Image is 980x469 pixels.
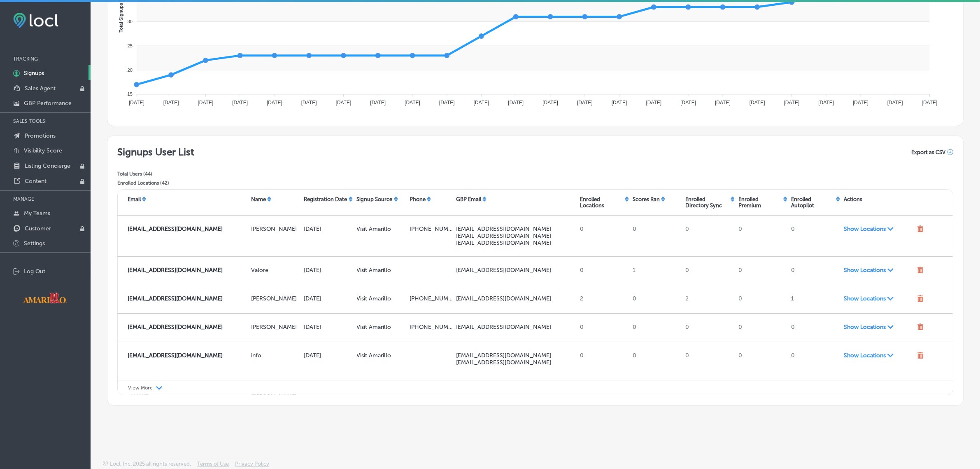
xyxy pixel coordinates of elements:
[251,324,300,331] p: Angela Workman
[682,320,735,335] div: 0
[735,222,788,250] div: 0
[750,100,765,106] tspan: [DATE]
[629,222,682,250] div: 0
[715,100,731,106] tspan: [DATE]
[119,3,123,33] text: Total Signups
[357,196,393,202] p: Signup Source
[128,19,133,24] tspan: 30
[117,171,194,177] p: Total Users ( 44 )
[16,286,74,310] img: Visit Amarillo
[629,320,682,335] div: 0
[410,324,453,331] p: [PHONE_NUMBER]
[304,267,354,274] p: [DATE]
[25,132,56,139] p: Promotions
[232,100,248,106] tspan: [DATE]
[128,267,248,274] p: valoreamarillo@gmail.com
[784,100,800,106] tspan: [DATE]
[129,100,144,106] tspan: [DATE]
[163,100,179,106] tspan: [DATE]
[128,91,133,96] tspan: 15
[682,263,735,278] div: 0
[580,196,624,209] p: Enrolled Locations
[456,324,576,331] p: angelakbullard@gmail.com
[128,267,223,274] strong: [EMAIL_ADDRESS][DOMAIN_NAME]
[336,100,351,106] tspan: [DATE]
[682,349,735,369] div: 0
[508,100,524,106] tspan: [DATE]
[788,320,840,335] div: 0
[304,295,354,302] p: [DATE]
[577,222,629,250] div: 0
[685,196,729,209] p: Enrolled Directory Sync
[577,320,629,335] div: 0
[633,196,660,202] p: Scores Ran
[788,292,840,307] div: 1
[844,267,913,274] span: Show Locations
[128,385,153,391] p: View More
[887,100,903,106] tspan: [DATE]
[24,240,45,247] p: Settings
[788,349,840,369] div: 0
[735,263,788,278] div: 0
[198,100,214,106] tspan: [DATE]
[410,196,426,202] p: Phone
[818,100,834,106] tspan: [DATE]
[405,100,420,106] tspan: [DATE]
[357,352,406,359] p: Visit Amarillo
[357,324,406,331] p: Visit Amarillo
[682,222,735,250] div: 0
[110,461,191,467] p: Locl, Inc. 2025 all rights reserved.
[128,43,133,48] tspan: 25
[128,225,248,232] p: blancamschaffer@gmail.com
[128,68,133,73] tspan: 20
[917,295,924,303] span: Remove user from your referral organization.
[117,146,194,158] h2: Signups User List
[735,320,788,335] div: 0
[612,100,627,106] tspan: [DATE]
[844,196,862,202] p: Actions
[251,267,300,274] p: Valore
[682,292,735,307] div: 2
[128,196,141,202] p: Email
[370,100,386,106] tspan: [DATE]
[25,85,56,92] p: Sales Agent
[646,100,662,106] tspan: [DATE]
[844,295,913,302] span: Show Locations
[853,100,868,106] tspan: [DATE]
[922,100,938,106] tspan: [DATE]
[474,100,489,106] tspan: [DATE]
[24,147,62,154] p: Visibility Score
[301,100,317,106] tspan: [DATE]
[844,352,913,359] span: Show Locations
[25,178,47,185] p: Content
[542,100,558,106] tspan: [DATE]
[788,263,840,278] div: 0
[844,324,913,331] span: Show Locations
[917,352,924,360] span: Remove user from your referral organization.
[456,196,481,202] p: GBP Email
[410,295,453,302] p: [PHONE_NUMBER]
[128,225,223,232] strong: [EMAIL_ADDRESS][DOMAIN_NAME]
[791,196,835,209] p: Enrolled Autopilot
[735,292,788,307] div: 0
[456,359,576,366] p: amguthrie20@gmail.com
[456,239,576,246] p: blairschaffer@gmail.com
[304,196,347,202] p: Registration Date
[304,352,354,359] p: [DATE]
[629,292,682,307] div: 0
[456,295,576,302] p: office@xstayproperties.com
[128,352,223,359] strong: [EMAIL_ADDRESS][DOMAIN_NAME]
[917,267,924,275] span: Remove user from your referral organization.
[456,267,576,274] p: valoreamarillo@gmail.com
[25,225,51,232] p: Customer
[456,225,576,232] p: jerichoon66@gmail.com
[357,295,406,302] p: Visit Amarillo
[911,149,945,155] span: Export as CSV
[577,292,629,307] div: 2
[267,100,282,106] tspan: [DATE]
[738,196,782,209] p: Enrolled Premium
[629,263,682,278] div: 1
[304,225,354,232] p: [DATE]
[128,295,223,302] strong: [EMAIL_ADDRESS][DOMAIN_NAME]
[251,225,300,232] p: Blanca Schaffer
